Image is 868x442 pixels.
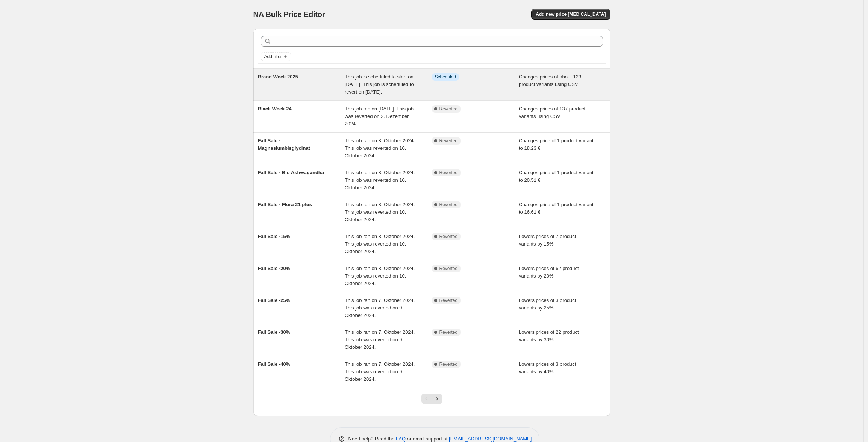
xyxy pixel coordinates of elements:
[345,106,414,127] span: This job ran on [DATE]. This job was reverted on 2. Dezember 2024.
[258,266,291,271] span: Fall Sale -20%
[396,436,406,442] a: FAQ
[345,329,415,350] span: This job ran on 7. Oktober 2024. This job was reverted on 9. Oktober 2024.
[432,394,442,404] button: Next
[519,297,576,311] span: Lowers prices of 3 product variants by 25%
[519,74,581,87] span: Changes prices of about 123 product variants using CSV
[345,234,415,254] span: This job ran on 8. Oktober 2024. This job was reverted on 10. Oktober 2024.
[258,106,292,112] span: Black Week 24
[519,202,594,215] span: Changes price of 1 product variant to 16.61 €
[439,297,458,303] span: Reverted
[439,266,458,272] span: Reverted
[439,170,458,176] span: Reverted
[439,202,458,208] span: Reverted
[519,234,576,247] span: Lowers prices of 7 product variants by 15%
[439,329,458,335] span: Reverted
[258,297,291,303] span: Fall Sale -25%
[519,106,585,119] span: Changes prices of 137 product variants using CSV
[439,234,458,240] span: Reverted
[439,106,458,112] span: Reverted
[439,138,458,144] span: Reverted
[519,170,594,183] span: Changes price of 1 product variant to 20.51 €
[519,266,579,279] span: Lowers prices of 62 product variants by 20%
[439,361,458,367] span: Reverted
[258,361,291,367] span: Fall Sale -40%
[258,234,291,239] span: Fall Sale -15%
[345,297,415,318] span: This job ran on 7. Oktober 2024. This job was reverted on 9. Oktober 2024.
[536,11,606,17] span: Add new price [MEDICAL_DATA]
[258,138,310,151] span: Fall Sale - Magnesiumbisglycinat
[258,74,298,80] span: Brand Week 2025
[264,54,282,60] span: Add filter
[253,10,325,18] span: NA Bulk Price Editor
[449,436,532,442] a: [EMAIL_ADDRESS][DOMAIN_NAME]
[421,394,442,404] nav: Pagination
[519,361,576,374] span: Lowers prices of 3 product variants by 40%
[348,436,396,442] span: Need help? Read the
[261,52,291,61] button: Add filter
[345,202,415,222] span: This job ran on 8. Oktober 2024. This job was reverted on 10. Oktober 2024.
[345,361,415,382] span: This job ran on 7. Oktober 2024. This job was reverted on 9. Oktober 2024.
[406,436,449,442] span: or email support at
[258,170,324,175] span: Fall Sale - Bio Ashwagandha
[519,138,594,151] span: Changes price of 1 product variant to 18.23 €
[258,202,312,207] span: Fall Sale - Flora 21 plus
[258,329,291,335] span: Fall Sale -30%
[435,74,456,80] span: Scheduled
[345,138,415,158] span: This job ran on 8. Oktober 2024. This job was reverted on 10. Oktober 2024.
[345,266,415,286] span: This job ran on 8. Oktober 2024. This job was reverted on 10. Oktober 2024.
[345,74,414,95] span: This job is scheduled to start on [DATE]. This job is scheduled to revert on [DATE].
[519,329,579,342] span: Lowers prices of 22 product variants by 30%
[345,170,415,190] span: This job ran on 8. Oktober 2024. This job was reverted on 10. Oktober 2024.
[531,9,610,20] button: Add new price [MEDICAL_DATA]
